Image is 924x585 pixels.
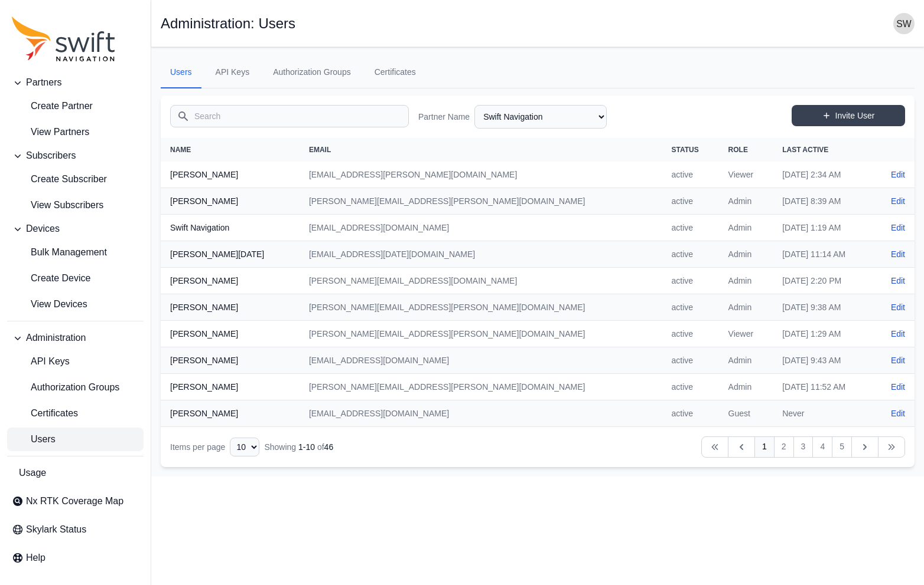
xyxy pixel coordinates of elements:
[300,241,662,268] td: [EMAIL_ADDRESS][DATE][DOMAIN_NAME]
[719,215,773,241] td: Admin
[832,436,852,458] a: 5
[7,376,144,399] a: Authorization Groups
[719,241,773,268] td: Admin
[300,138,662,162] th: Email
[161,241,300,268] th: [PERSON_NAME][DATE]
[12,125,89,139] span: View Partners
[792,105,905,126] a: Invite User
[773,241,874,268] td: [DATE] 11:14 AM
[754,436,775,458] a: 1
[7,546,144,570] a: Help
[161,215,300,241] th: Swift Navigation
[891,195,905,207] a: Edit
[773,188,874,215] td: [DATE] 8:39 AM
[12,406,78,420] span: Certificates
[161,400,300,427] th: [PERSON_NAME]
[12,271,90,285] span: Create Device
[662,215,719,241] td: active
[891,407,905,419] a: Edit
[773,162,874,188] td: [DATE] 2:34 AM
[773,215,874,241] td: [DATE] 1:19 AM
[7,489,144,513] a: Nx RTK Coverage Map
[12,198,103,212] span: View Subscribers
[719,162,773,188] td: Viewer
[719,268,773,294] td: Admin
[19,466,46,480] span: Usage
[161,374,300,400] th: [PERSON_NAME]
[7,120,144,144] a: View Partners
[324,442,334,452] span: 46
[12,354,70,369] span: API Keys
[7,144,144,167] button: Subscribers
[474,105,607,129] select: Partner Name
[12,380,119,395] span: Authorization Groups
[26,551,45,565] span: Help
[300,321,662,347] td: [PERSON_NAME][EMAIL_ADDRESS][PERSON_NAME][DOMAIN_NAME]
[662,162,719,188] td: active
[300,215,662,241] td: [EMAIL_ADDRESS][DOMAIN_NAME]
[662,268,719,294] td: active
[161,188,300,215] th: [PERSON_NAME]
[7,292,144,316] a: View Devices
[662,241,719,268] td: active
[774,436,794,458] a: 2
[7,326,144,350] button: Administration
[161,268,300,294] th: [PERSON_NAME]
[662,321,719,347] td: active
[891,328,905,340] a: Edit
[264,441,333,453] div: Showing of
[300,268,662,294] td: [PERSON_NAME][EMAIL_ADDRESS][DOMAIN_NAME]
[12,245,107,259] span: Bulk Management
[263,57,360,88] a: Authorization Groups
[662,188,719,215] td: active
[773,321,874,347] td: [DATE] 1:29 AM
[7,217,144,241] button: Devices
[662,374,719,400] td: active
[891,222,905,234] a: Edit
[719,321,773,347] td: Viewer
[26,75,61,90] span: Partners
[300,294,662,321] td: [PERSON_NAME][EMAIL_ADDRESS][PERSON_NAME][DOMAIN_NAME]
[7,461,144,485] a: Usage
[12,172,107,186] span: Create Subscriber
[891,301,905,313] a: Edit
[26,331,86,345] span: Administration
[170,105,409,127] input: Search
[7,71,144,94] button: Partners
[7,350,144,373] a: API Keys
[7,193,144,217] a: View Subscribers
[26,149,76,163] span: Subscribers
[300,188,662,215] td: [PERSON_NAME][EMAIL_ADDRESS][PERSON_NAME][DOMAIN_NAME]
[300,374,662,400] td: [PERSON_NAME][EMAIL_ADDRESS][PERSON_NAME][DOMAIN_NAME]
[298,442,315,452] span: 1 - 10
[300,347,662,374] td: [EMAIL_ADDRESS][DOMAIN_NAME]
[7,402,144,425] a: Certificates
[7,241,144,264] a: Bulk Management
[161,138,300,162] th: Name
[161,17,295,31] h1: Administration: Users
[230,438,259,456] select: Display Limit
[7,167,144,191] a: Create Subscriber
[26,522,86,537] span: Skylark Status
[662,347,719,374] td: active
[161,294,300,321] th: [PERSON_NAME]
[206,57,259,88] a: API Keys
[418,111,470,123] label: Partner Name
[719,188,773,215] td: Admin
[26,494,123,508] span: Nx RTK Coverage Map
[719,400,773,427] td: Guest
[7,267,144,290] a: Create Device
[365,57,425,88] a: Certificates
[891,169,905,180] a: Edit
[891,381,905,393] a: Edit
[161,57,201,88] a: Users
[773,400,874,427] td: Never
[7,94,144,118] a: create-partner
[773,294,874,321] td: [DATE] 9:38 AM
[12,432,56,446] span: Users
[170,442,225,452] span: Items per page
[812,436,832,458] a: 4
[7,518,144,541] a: Skylark Status
[161,347,300,374] th: [PERSON_NAME]
[773,374,874,400] td: [DATE] 11:52 AM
